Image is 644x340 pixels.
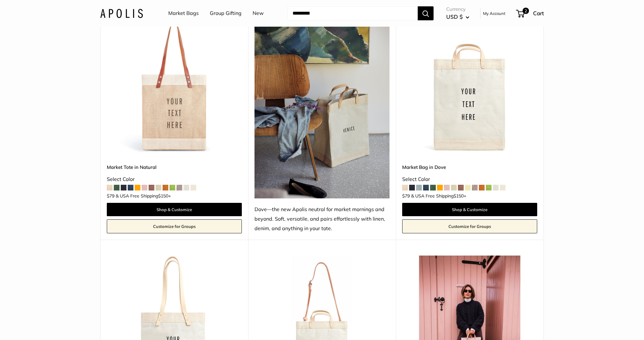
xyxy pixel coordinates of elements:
[446,12,469,22] button: USD $
[107,175,242,184] div: Select Color
[533,10,544,17] span: Cart
[107,163,242,171] a: Market Tote in Natural
[107,219,242,233] a: Customize for Groups
[402,19,537,154] a: Market Bag in DoveMarket Bag in Dove
[158,193,168,199] span: $150
[107,203,242,216] a: Shop & Customize
[116,194,171,198] span: & USA Free Shipping +
[210,9,241,18] a: Group Gifting
[168,9,199,18] a: Market Bags
[253,9,264,18] a: New
[483,10,506,17] a: My Account
[402,19,537,154] img: Market Bag in Dove
[446,13,463,20] span: USD $
[454,193,464,199] span: $150
[402,203,537,216] a: Shop & Customize
[107,193,114,199] span: $79
[446,5,469,14] span: Currency
[287,6,418,20] input: Search...
[100,9,143,18] img: Apolis
[418,6,434,20] button: Search
[402,175,537,184] div: Select Color
[107,19,242,154] a: description_Make it yours with custom printed text.Market Tote in Natural
[411,194,466,198] span: & USA Free Shipping +
[402,219,537,233] a: Customize for Groups
[523,8,529,14] span: 2
[402,193,410,199] span: $79
[107,19,242,154] img: description_Make it yours with custom printed text.
[402,163,537,171] a: Market Bag in Dove
[254,19,390,198] img: Dove—the new Apolis neutral for market mornings and beyond. Soft, versatile, and pairs effortless...
[517,8,544,18] a: 2 Cart
[254,205,390,233] div: Dove—the new Apolis neutral for market mornings and beyond. Soft, versatile, and pairs effortless...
